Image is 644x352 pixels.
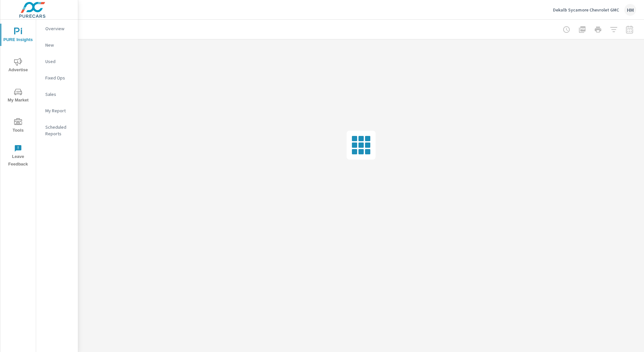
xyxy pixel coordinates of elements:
div: HM [624,4,636,16]
p: Overview [45,25,73,32]
span: Leave Feedback [2,144,34,168]
p: Fixed Ops [45,75,73,81]
span: Tools [2,118,34,134]
p: New [45,42,73,48]
p: My Report [45,107,73,114]
p: Dekalb Sycamore Chevrolet GMC [553,7,619,13]
div: Scheduled Reports [36,122,78,139]
span: PURE Insights [2,28,34,44]
p: Sales [45,91,73,98]
div: My Report [36,106,78,116]
div: New [36,40,78,50]
p: Scheduled Reports [45,124,73,137]
p: Used [45,58,73,65]
div: Sales [36,89,78,99]
div: Overview [36,24,78,33]
span: My Market [2,88,34,104]
div: Used [36,56,78,66]
div: nav menu [0,20,36,171]
div: Fixed Ops [36,73,78,83]
span: Advertise [2,58,34,74]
